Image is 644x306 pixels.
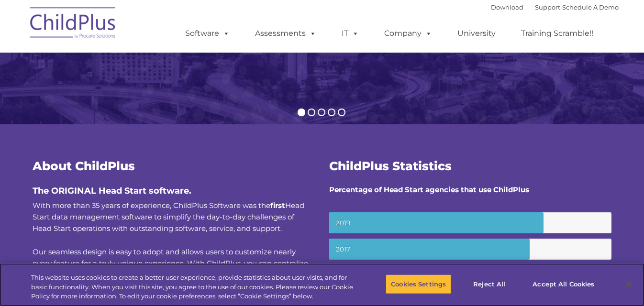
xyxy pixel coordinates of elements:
[535,3,560,11] a: Support
[386,274,451,294] button: Cookies Settings
[270,201,285,210] b: first
[491,3,619,11] font: |
[562,3,619,11] a: Schedule A Demo
[33,247,308,302] span: Our seamless design is easy to adopt and allows users to customize nearly every feature for a tru...
[25,0,121,48] img: ChildPlus by Procare Solutions
[448,24,505,43] a: University
[33,159,135,173] span: About ChildPlus
[329,185,529,194] strong: Percentage of Head Start agencies that use ChildPlus
[332,24,368,43] a: IT
[33,201,304,233] span: With more than 35 years of experience, ChildPlus Software was the Head Start data management soft...
[329,239,611,260] small: 2017
[459,274,519,294] button: Reject All
[491,3,523,11] a: Download
[245,24,326,43] a: Assessments
[375,24,442,43] a: Company
[329,212,611,233] small: 2019
[33,186,191,196] span: The ORIGINAL Head Start software.
[176,24,239,43] a: Software
[31,273,354,301] div: This website uses cookies to create a better user experience, provide statistics about user visit...
[329,159,452,173] span: ChildPlus Statistics
[618,273,639,295] button: Close
[511,24,603,43] a: Training Scramble!!
[527,274,600,294] button: Accept All Cookies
